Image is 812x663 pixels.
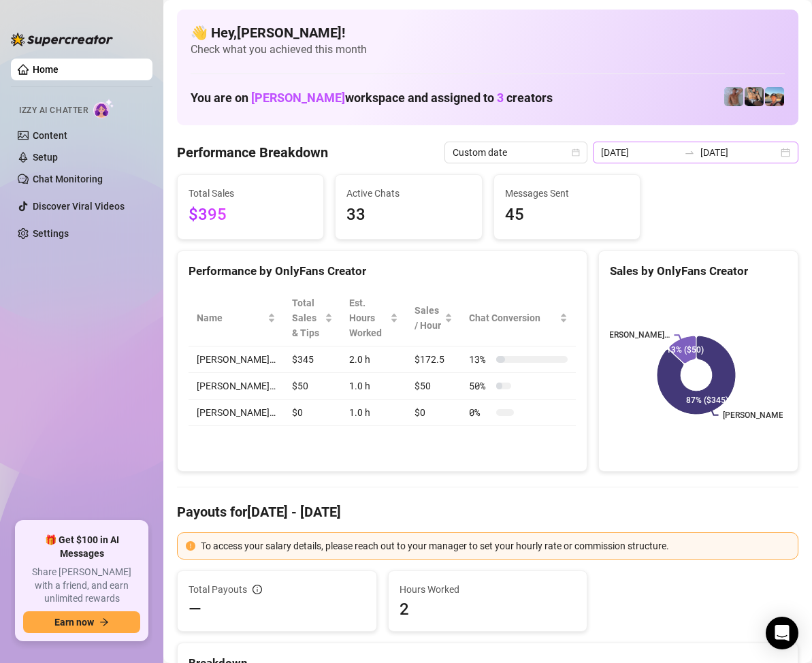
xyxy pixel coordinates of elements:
[33,228,69,239] a: Settings
[189,186,312,201] span: Total Sales
[23,611,140,633] button: Earn nowarrow-right
[341,373,406,400] td: 1.0 h
[189,582,247,597] span: Total Payouts
[453,142,579,163] span: Custom date
[469,378,491,393] span: 50 %
[349,295,387,340] div: Est. Hours Worked
[23,566,140,606] span: Share [PERSON_NAME] with a friend, and earn unlimited rewards
[684,147,695,158] span: swap-right
[724,87,743,106] img: Joey
[33,130,67,141] a: Content
[400,598,576,620] span: 2
[189,262,576,280] div: Performance by OnlyFans Creator
[469,405,491,420] span: 0 %
[197,310,265,325] span: Name
[33,174,103,184] a: Chat Monitoring
[177,502,798,521] h4: Payouts for [DATE] - [DATE]
[766,617,798,649] div: Open Intercom Messenger
[292,295,322,340] span: Total Sales & Tips
[33,64,59,75] a: Home
[461,290,576,346] th: Chat Conversion
[745,87,764,106] img: George
[406,373,461,400] td: $50
[284,346,341,373] td: $345
[572,148,580,157] span: calendar
[54,617,94,628] span: Earn now
[191,23,785,42] h4: 👋 Hey, [PERSON_NAME] !
[406,400,461,426] td: $0
[505,186,629,201] span: Messages Sent
[33,201,125,212] a: Discover Viral Videos
[700,145,778,160] input: End date
[191,42,785,57] span: Check what you achieved this month
[765,87,784,106] img: Zach
[406,346,461,373] td: $172.5
[684,147,695,158] span: to
[284,290,341,346] th: Total Sales & Tips
[186,541,195,551] span: exclamation-circle
[284,400,341,426] td: $0
[723,410,791,420] text: [PERSON_NAME]…
[601,145,679,160] input: Start date
[469,310,557,325] span: Chat Conversion
[177,143,328,162] h4: Performance Breakdown
[251,91,345,105] span: [PERSON_NAME]
[189,202,312,228] span: $395
[415,303,442,333] span: Sales / Hour
[189,346,284,373] td: [PERSON_NAME]…
[23,534,140,560] span: 🎁 Get $100 in AI Messages
[253,585,262,594] span: info-circle
[469,352,491,367] span: 13 %
[284,373,341,400] td: $50
[189,400,284,426] td: [PERSON_NAME]…
[505,202,629,228] span: 45
[602,331,670,340] text: [PERSON_NAME]…
[346,186,470,201] span: Active Chats
[610,262,787,280] div: Sales by OnlyFans Creator
[400,582,576,597] span: Hours Worked
[341,400,406,426] td: 1.0 h
[191,91,553,106] h1: You are on workspace and assigned to creators
[11,33,113,46] img: logo-BBDzfeDw.svg
[189,373,284,400] td: [PERSON_NAME]…
[99,617,109,627] span: arrow-right
[189,290,284,346] th: Name
[19,104,88,117] span: Izzy AI Chatter
[201,538,790,553] div: To access your salary details, please reach out to your manager to set your hourly rate or commis...
[93,99,114,118] img: AI Chatter
[497,91,504,105] span: 3
[406,290,461,346] th: Sales / Hour
[189,598,201,620] span: —
[33,152,58,163] a: Setup
[346,202,470,228] span: 33
[341,346,406,373] td: 2.0 h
